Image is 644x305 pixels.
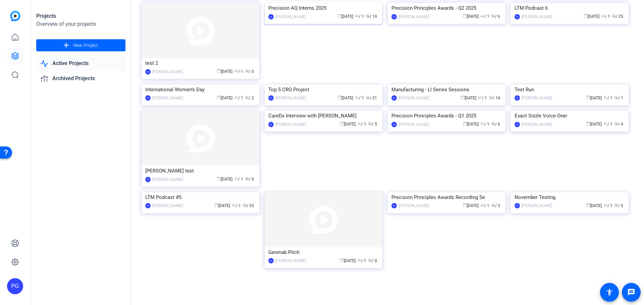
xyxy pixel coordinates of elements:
[612,14,616,18] span: radio
[603,95,607,99] span: group
[398,13,429,20] div: [PERSON_NAME]
[461,96,476,100] span: [DATE]
[391,95,397,101] div: ML
[398,95,429,101] div: [PERSON_NAME]
[217,69,232,74] span: [DATE]
[234,176,238,181] span: group
[232,203,241,208] span: / 1
[245,95,249,99] span: radio
[337,96,353,100] span: [DATE]
[268,14,274,19] div: PG
[480,203,489,208] span: / 1
[217,69,221,73] span: calendar_today
[368,122,377,126] span: / 5
[366,14,370,18] span: radio
[234,95,238,99] span: group
[463,203,479,208] span: [DATE]
[275,13,306,20] div: [PERSON_NAME]
[603,203,612,208] span: / 1
[268,85,379,95] div: Top 5 CRO Project
[245,96,254,100] span: / 2
[366,96,377,100] span: / 21
[245,69,254,74] span: / 0
[603,96,612,100] span: / 1
[391,3,502,13] div: Precision Principles Awards - Q2 2025
[36,12,125,20] div: Projects
[614,96,623,100] span: / 1
[515,203,520,208] div: PG
[480,14,489,19] span: / 1
[268,247,379,257] div: Genmab Pitch
[586,95,590,99] span: calendar_today
[586,203,602,208] span: [DATE]
[391,14,397,19] div: ML
[243,203,254,208] span: / 53
[614,122,623,126] span: / 4
[391,111,502,121] div: Precision Principles Awards - Q1 2025
[627,288,635,296] mat-icon: message
[601,14,610,19] span: / 1
[478,95,482,99] span: group
[480,203,484,207] span: group
[515,95,520,101] div: ML
[515,192,625,202] div: November Testing
[522,13,552,20] div: [PERSON_NAME]
[463,121,467,125] span: calendar_today
[145,95,151,101] div: PG
[355,96,364,100] span: / 1
[491,203,500,208] span: / 3
[232,203,236,207] span: group
[145,203,151,208] div: PG
[398,202,429,209] div: [PERSON_NAME]
[491,14,495,18] span: radio
[152,202,183,209] div: [PERSON_NAME]
[522,95,552,101] div: [PERSON_NAME]
[463,14,467,18] span: calendar_today
[480,122,489,126] span: / 1
[36,72,125,86] a: Archived Projects
[268,122,274,127] div: PG
[268,3,379,13] div: Precision AQ Interns 2025
[337,95,341,99] span: calendar_today
[355,14,359,18] span: group
[391,203,397,208] div: ML
[366,14,377,19] span: / 10
[217,96,232,100] span: [DATE]
[480,14,484,18] span: group
[522,202,552,209] div: [PERSON_NAME]
[584,14,588,18] span: calendar_today
[337,14,353,19] span: [DATE]
[605,288,613,296] mat-icon: accessibility
[340,258,344,262] span: calendar_today
[586,203,590,207] span: calendar_today
[491,121,495,125] span: radio
[245,177,254,182] span: / 0
[10,11,20,21] img: blue-gradient.svg
[355,14,364,19] span: / 1
[515,122,520,127] div: PG
[586,96,602,100] span: [DATE]
[275,257,306,264] div: [PERSON_NAME]
[603,122,612,126] span: / 1
[357,258,361,262] span: group
[145,192,256,202] div: LTM Podcast #5
[586,122,602,126] span: [DATE]
[234,69,243,74] span: / 1
[340,122,356,126] span: [DATE]
[355,95,359,99] span: group
[145,85,256,95] div: International Women’s Day
[603,121,607,125] span: group
[152,68,183,75] div: [PERSON_NAME]
[36,20,125,28] div: Overview of your projects
[268,95,274,101] div: PG
[337,14,341,18] span: calendar_today
[145,177,151,182] div: PG
[36,39,125,51] button: New Project
[340,258,356,263] span: [DATE]
[489,95,493,99] span: radio
[62,41,70,50] mat-icon: add
[145,166,256,176] div: [PERSON_NAME] test
[275,121,306,128] div: [PERSON_NAME]
[603,203,607,207] span: group
[515,14,520,19] div: PG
